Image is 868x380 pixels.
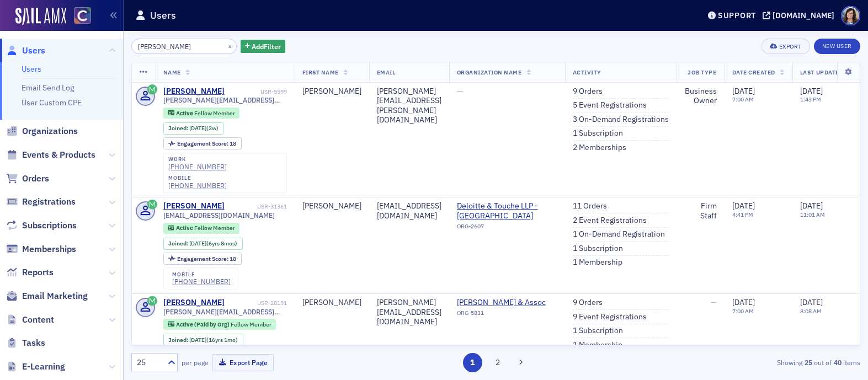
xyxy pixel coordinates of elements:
span: [DATE] [189,124,206,132]
strong: 25 [802,357,814,367]
span: [EMAIL_ADDRESS][DOMAIN_NAME] [163,211,275,220]
span: [DATE] [800,86,823,96]
a: 2 Event Registrations [573,216,647,226]
button: 1 [463,353,482,372]
span: Content [22,314,54,326]
div: Active: Active: Fellow Member [163,108,240,119]
a: 9 Orders [573,298,603,308]
div: USR-28191 [226,299,287,307]
a: New User [814,39,860,54]
span: [DATE] [800,297,823,307]
span: Add Filter [252,41,281,51]
a: 2 Memberships [573,143,626,153]
div: Support [718,10,756,20]
span: Joined : [168,240,189,247]
div: mobile [172,271,231,278]
a: Active (Paid by Org) Fellow Member [168,321,271,328]
span: [PERSON_NAME][EMAIL_ADDRESS][DOMAIN_NAME] [163,308,287,316]
span: Organization Name [457,68,522,76]
span: Memberships [22,243,76,255]
a: Deloitte & Touche LLP - [GEOGRAPHIC_DATA] [457,201,557,221]
span: Active (Paid by Org) [176,320,231,328]
a: [PERSON_NAME] & Assoc [457,298,557,308]
span: Reports [22,266,54,279]
div: (6yrs 8mos) [189,240,237,247]
div: [PERSON_NAME][EMAIL_ADDRESS][DOMAIN_NAME] [377,298,441,327]
span: E-Learning [22,361,65,373]
button: × [225,41,235,51]
a: 1 Membership [573,340,622,350]
span: [DATE] [732,86,755,96]
div: (2w) [189,125,219,132]
a: Reports [6,266,54,279]
a: Email Marketing [6,290,88,302]
span: [PERSON_NAME][EMAIL_ADDRESS][PERSON_NAME][DOMAIN_NAME] [163,96,287,104]
a: 9 Orders [573,87,603,97]
div: Joined: 2025-08-07 00:00:00 [163,122,224,135]
div: Engagement Score: 18 [163,253,242,265]
span: First Name [302,68,339,76]
a: 1 On-Demand Registration [573,229,665,239]
a: Organizations [6,125,78,137]
span: Organizations [22,125,78,137]
div: [PERSON_NAME] [163,201,225,211]
div: [EMAIL_ADDRESS][DOMAIN_NAME] [377,201,441,221]
span: Email Marketing [22,290,88,302]
a: [PHONE_NUMBER] [168,163,227,171]
span: [DATE] [732,297,755,307]
div: mobile [168,175,227,181]
span: — [711,297,717,307]
div: Showing out of items [625,357,860,367]
span: Date Created [732,68,775,76]
a: Users [22,64,41,74]
span: Fellow Member [194,224,235,232]
div: [DOMAIN_NAME] [773,10,834,20]
span: Orders [22,173,49,185]
h1: Users [150,9,176,22]
span: Profile [841,6,860,25]
a: 9 Event Registrations [573,312,647,322]
a: 11 Orders [573,201,607,211]
a: Registrations [6,196,76,208]
time: 11:01 AM [800,211,825,218]
time: 7:00 AM [732,307,754,315]
a: Users [6,45,45,57]
span: Active [176,224,194,232]
button: AddFilter [241,40,286,53]
button: 2 [488,353,507,372]
a: 1 Subscription [573,129,623,138]
div: Joined: 2009-06-30 00:00:00 [163,334,243,346]
span: Registrations [22,196,76,208]
div: 18 [177,141,236,147]
span: Email [377,68,396,76]
span: Name [163,68,181,76]
span: Engagement Score : [177,140,230,147]
span: [DATE] [189,239,206,247]
a: Email Send Log [22,83,74,93]
div: USR-31361 [226,203,287,210]
a: [PHONE_NUMBER] [172,277,231,286]
img: SailAMX [15,8,66,25]
time: 4:41 PM [732,211,753,218]
a: 1 Subscription [573,326,623,336]
div: (16yrs 1mo) [189,336,238,344]
a: View Homepage [66,7,91,26]
button: [DOMAIN_NAME] [763,12,838,19]
a: Active Fellow Member [168,224,235,232]
label: per page [182,357,209,367]
time: 1:43 PM [800,95,821,103]
a: [PHONE_NUMBER] [168,181,227,190]
div: Active: Active: Fellow Member [163,223,240,234]
img: SailAMX [74,7,91,24]
span: [DATE] [732,201,755,211]
a: Tasks [6,337,45,349]
a: E-Learning [6,361,65,373]
a: Orders [6,173,49,185]
span: [DATE] [189,336,206,344]
a: Memberships [6,243,76,255]
a: 1 Subscription [573,244,623,254]
div: USR-5599 [226,88,287,95]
